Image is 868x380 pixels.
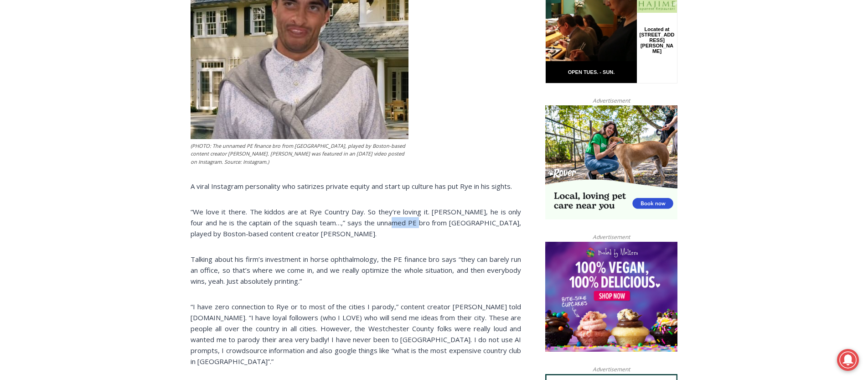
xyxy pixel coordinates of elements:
img: s_800_d653096d-cda9-4b24-94f4-9ae0c7afa054.jpeg [221,0,275,42]
a: Book [PERSON_NAME]'s Good Humor for Your Event [271,3,329,42]
img: Baked by Melissa [545,242,677,352]
p: Talking about his firm’s investment in horse ophthalmology, the PE finance bro says “they can bar... [191,254,521,286]
a: Intern @ [DOMAIN_NAME] [219,88,442,114]
p: “We love it there. The kiddos are at Rye Country Day. So they’re loving it. [PERSON_NAME], he is ... [191,206,521,239]
div: "I learned about the history of a place I’d honestly never considered even as a resident of [GEOG... [230,0,431,88]
p: A viral Instagram personality who satirizes private equity and start up culture has put Rye in hi... [191,181,521,192]
span: Advertisement [584,365,639,374]
span: Advertisement [584,233,639,241]
div: Located at [STREET_ADDRESS][PERSON_NAME] [93,57,129,109]
span: Advertisement [584,96,639,105]
div: Book [PERSON_NAME]'s Good Humor for Your Drive by Birthday [60,12,225,29]
span: Intern @ [DOMAIN_NAME] [238,91,423,111]
figcaption: (PHOTO: The unnamed PE finance bro from [GEOGRAPHIC_DATA], played by Boston-based content creator... [191,142,408,166]
p: “I have zero connection to Rye or to most of the cities I parody,” content creator [PERSON_NAME] ... [191,301,521,367]
span: Open Tues. - Sun. [PHONE_NUMBER] [3,94,89,129]
h4: Book [PERSON_NAME]'s Good Humor for Your Event [278,10,317,35]
a: Open Tues. - Sun. [PHONE_NUMBER] [0,92,92,114]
